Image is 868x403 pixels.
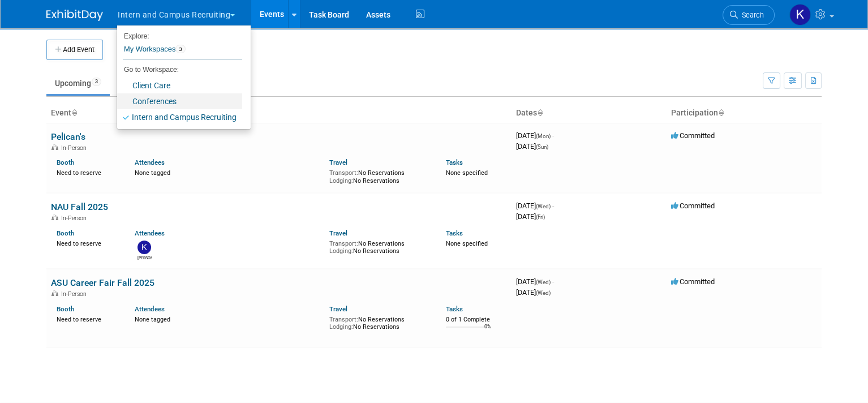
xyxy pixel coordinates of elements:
[536,214,545,220] span: (Fri)
[329,229,347,237] a: Travel
[135,158,165,166] a: Attendees
[117,62,242,77] li: Go to Workspace:
[671,277,715,286] span: Committed
[552,277,554,286] span: -
[57,167,118,177] div: Need to reserve
[51,131,85,142] a: Pelican's
[516,131,554,140] span: [DATE]
[51,277,154,288] a: ASU Career Fair Fall 2025
[446,240,488,247] span: None specified
[135,229,165,237] a: Attendees
[46,10,103,21] img: ExhibitDay
[329,240,358,247] span: Transport:
[57,238,118,248] div: Need to reserve
[329,247,353,255] span: Lodging:
[46,104,512,123] th: Event
[51,144,58,150] img: In-Person Event
[117,78,242,93] a: Client Care
[137,241,151,254] img: Kathryn Nejdl
[329,177,353,185] span: Lodging:
[667,104,822,123] th: Participation
[46,72,110,94] a: Upcoming3
[446,229,463,237] a: Tasks
[536,144,548,150] span: (Sun)
[51,290,58,296] img: In-Person Event
[117,109,242,125] a: Intern and Campus Recruiting
[516,201,554,210] span: [DATE]
[329,314,429,331] div: No Reservations No Reservations
[92,78,101,86] span: 3
[51,201,108,212] a: NAU Fall 2025
[329,167,429,185] div: No Reservations No Reservations
[61,290,90,298] span: In-Person
[329,158,347,166] a: Travel
[446,316,507,324] div: 0 of 1 Complete
[516,277,554,286] span: [DATE]
[484,324,491,339] td: 0%
[61,215,90,222] span: In-Person
[71,108,77,117] a: Sort by Event Name
[738,11,764,19] span: Search
[516,212,545,221] span: [DATE]
[57,314,118,324] div: Need to reserve
[329,238,429,255] div: No Reservations No Reservations
[671,131,715,140] span: Committed
[718,108,724,117] a: Sort by Participation Type
[51,215,58,220] img: In-Person Event
[135,314,321,324] div: None tagged
[57,229,74,237] a: Booth
[516,288,551,297] span: [DATE]
[135,305,165,313] a: Attendees
[175,45,185,54] span: 3
[117,93,242,109] a: Conferences
[723,5,775,25] a: Search
[329,305,347,313] a: Travel
[137,254,152,261] div: Kathryn Nejdl
[552,201,554,210] span: -
[57,305,74,313] a: Booth
[117,29,242,40] li: Explore:
[536,279,551,285] span: (Wed)
[552,131,554,140] span: -
[61,144,90,152] span: In-Person
[671,201,715,210] span: Committed
[57,158,74,166] a: Booth
[536,203,551,209] span: (Wed)
[329,169,358,177] span: Transport:
[329,316,358,323] span: Transport:
[512,104,667,123] th: Dates
[329,323,353,331] span: Lodging:
[446,305,463,313] a: Tasks
[446,158,463,166] a: Tasks
[537,108,543,117] a: Sort by Start Date
[46,40,103,60] button: Add Event
[516,142,548,151] span: [DATE]
[536,133,551,139] span: (Mon)
[789,4,811,25] img: Kathryn Nejdl
[536,290,551,296] span: (Wed)
[135,167,321,177] div: None tagged
[112,72,156,94] a: Past6
[446,169,488,177] span: None specified
[123,40,242,59] a: My Workspaces3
